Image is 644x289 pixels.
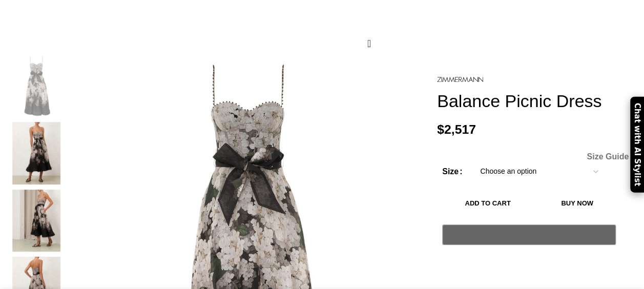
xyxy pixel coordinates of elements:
[5,122,68,184] img: Zimmermann dresses
[586,153,629,161] a: Size Guide
[440,251,618,275] iframe: Secure express checkout frame
[442,166,462,179] label: Size
[442,193,533,214] button: Add to cart
[5,55,68,117] img: Zimmermann dress
[437,122,444,136] span: $
[538,193,616,214] button: Buy now
[587,153,629,161] span: Size Guide
[437,77,483,82] img: Zimmermann
[437,122,476,136] bdi: 2,517
[442,224,616,245] button: Pay with GPay
[437,91,636,112] h1: Balance Picnic Dress
[5,190,68,252] img: Zimmermann dress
